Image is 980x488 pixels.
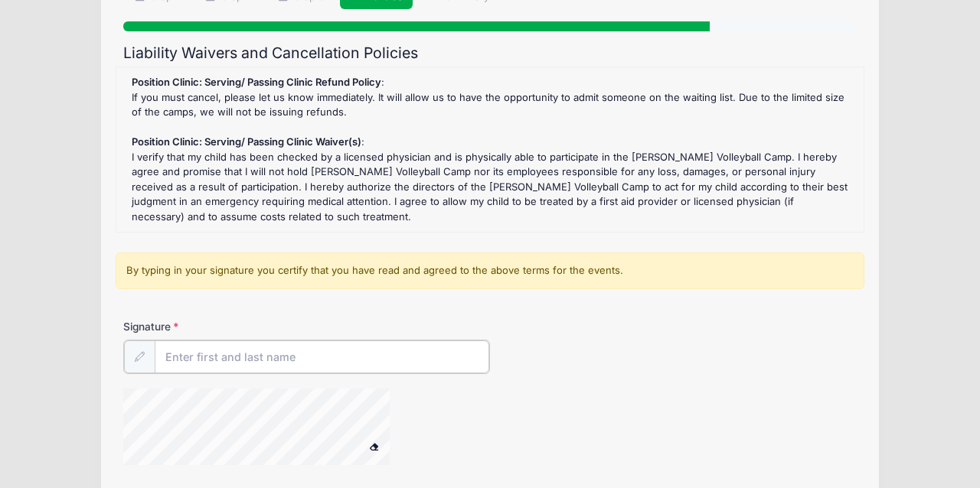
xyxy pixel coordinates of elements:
[123,44,857,62] h2: Liability Waivers and Cancellation Policies
[132,135,361,148] strong: Position Clinic: Serving/ Passing Clinic Waiver(s)
[116,252,864,289] div: By typing in your signature you certify that you have read and agreed to the above terms for the ...
[124,75,856,224] div: : If you must cancel, please let us know immediately. It will allow us to have the opportunity to...
[132,76,381,88] strong: Position Clinic: Serving/ Passing Clinic Refund Policy
[155,340,489,373] input: Enter first and last name
[123,319,307,334] label: Signature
